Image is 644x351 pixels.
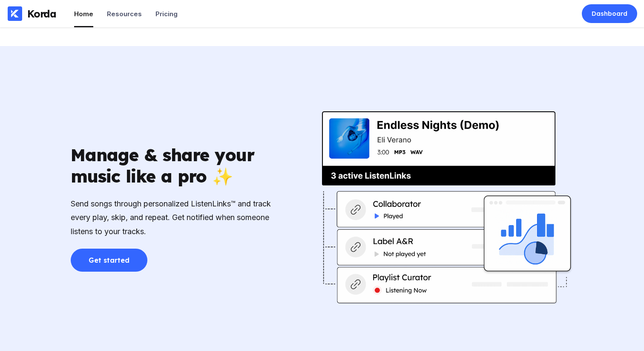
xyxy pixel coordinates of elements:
[27,7,56,20] div: Korda
[71,250,147,258] a: Get started
[71,197,275,238] div: Send songs through personalized ListenLinks™ and track every play, skip, and repeat. Get notified...
[322,89,573,328] img: community
[89,256,129,264] div: Get started
[71,249,147,272] button: Get started
[71,144,275,187] div: Manage & share your music like a pro ✨
[155,10,178,18] div: Pricing
[74,10,93,18] div: Home
[592,9,627,18] div: Dashboard
[582,4,637,23] a: Dashboard
[107,10,142,18] div: Resources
